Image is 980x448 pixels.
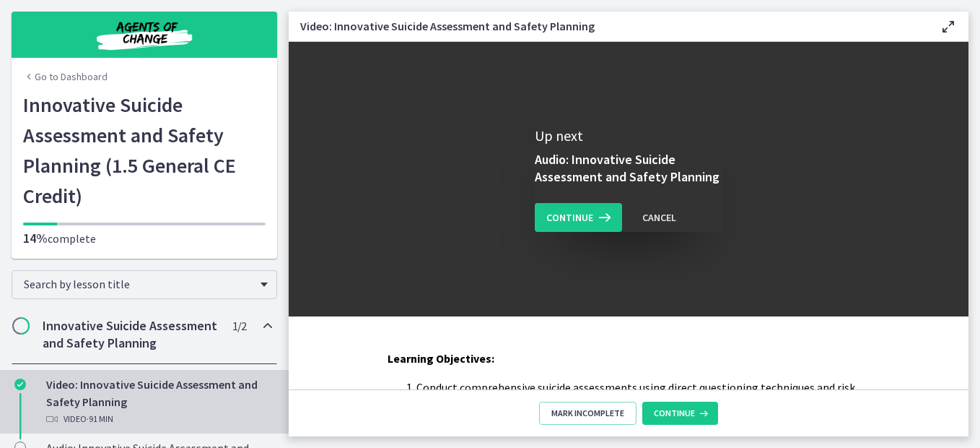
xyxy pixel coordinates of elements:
a: Go to Dashboard [23,69,108,84]
span: · 91 min [87,410,113,428]
span: 14% [23,230,48,246]
button: Continue [642,402,718,425]
h2: Innovative Suicide Assessment and Safety Planning [43,317,219,352]
span: 1 / 2 [232,317,246,335]
button: Mark Incomplete [539,402,636,425]
h1: Innovative Suicide Assessment and Safety Planning (1.5 General CE Credit) [23,90,266,211]
p: Up next [535,126,722,145]
i: Completed [14,379,26,390]
div: Cancel [642,209,676,226]
h3: Video: Innovative Suicide Assessment and Safety Planning [300,17,916,35]
button: Cancel [631,203,688,232]
div: Video [46,410,271,428]
span: Learning Objectives: [388,351,494,366]
button: Continue [535,203,622,232]
div: Video: Innovative Suicide Assessment and Safety Planning [46,376,271,428]
span: Continue [546,209,593,226]
span: Search by lesson title [24,277,253,291]
div: Search by lesson title [12,270,277,299]
img: Agents of Change [58,17,231,52]
h3: Audio: Innovative Suicide Assessment and Safety Planning [535,151,722,186]
span: Mark Incomplete [551,408,624,419]
span: Continue [654,408,695,419]
li: Conduct comprehensive suicide assessments using direct questioning techniques and risk factor ana... [416,379,870,413]
p: complete [23,230,266,247]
